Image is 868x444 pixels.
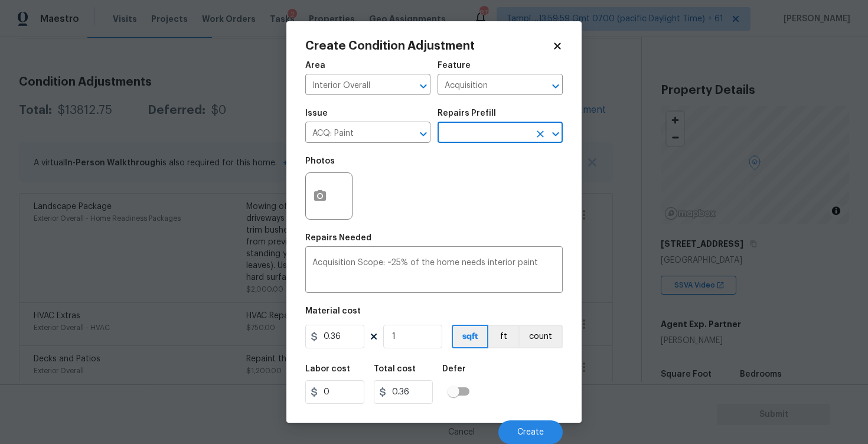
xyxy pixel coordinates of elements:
[305,61,325,70] h5: Area
[547,78,564,94] button: Open
[517,428,544,437] span: Create
[438,61,471,70] h5: Feature
[438,109,496,117] h5: Repairs Prefill
[448,428,475,437] span: Cancel
[498,420,563,444] button: Create
[374,365,416,373] h5: Total cost
[305,109,328,117] h5: Issue
[547,126,564,142] button: Open
[305,157,335,165] h5: Photos
[532,126,549,142] button: Clear
[305,40,552,52] h2: Create Condition Adjustment
[442,365,466,373] h5: Defer
[312,259,556,283] textarea: Acquisition Scope: ~25% of the home needs interior paint
[305,365,350,373] h5: Labor cost
[452,325,488,348] button: sqft
[415,78,432,94] button: Open
[429,420,494,444] button: Cancel
[488,325,518,348] button: ft
[415,126,432,142] button: Open
[305,234,371,242] h5: Repairs Needed
[305,307,361,315] h5: Material cost
[518,325,563,348] button: count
